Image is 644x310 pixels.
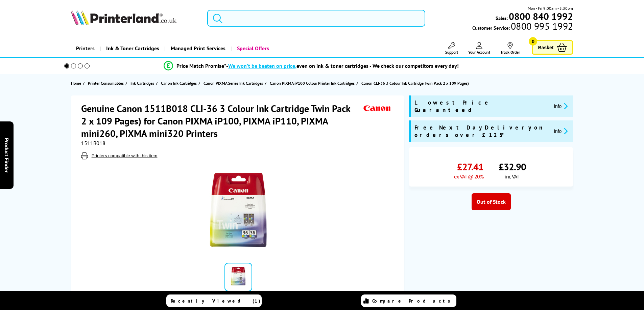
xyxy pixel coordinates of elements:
img: Canon 1511B018 CLI-36 3 Colour Ink Cartridge Twin Pack 2 x 109 Pages) [201,173,276,247]
span: Mon - Fri 9:00am - 5:30pm [528,5,573,11]
button: promo-description [552,127,570,135]
span: We won’t be beaten on price, [228,62,296,69]
a: Ink & Toner Cartridges [100,40,164,57]
span: Recently Viewed (1) [171,298,261,304]
span: Canon PIXMA Series Ink Cartridges [204,80,263,87]
span: Support [445,50,458,55]
span: Price Match Promise* [176,62,226,69]
a: Recently Viewed (1) [166,294,262,307]
span: Ink & Toner Cartridges [106,40,159,57]
div: Out of Stock [472,193,511,210]
span: Free Next Day Delivery on orders over £125* [414,124,549,139]
a: Canon PIXMA Series Ink Cartridges [204,80,265,87]
span: 0 [529,37,537,46]
a: Special Offers [231,40,274,57]
a: Canon Ink Cartridges [161,80,198,87]
span: Canon Ink Cartridges [161,80,197,87]
a: Compare Products [361,294,456,307]
img: Canon [362,102,393,115]
span: inc VAT [505,173,519,180]
a: Canon PIXMA iP100 Colour Printer Ink Cartridges [270,80,356,87]
a: Managed Print Services [164,40,231,57]
span: 0800 995 1992 [510,23,573,29]
span: 1511B018 [81,140,105,146]
span: Customer Service: [472,23,573,31]
a: 0800 840 1992 [508,13,573,20]
span: Your Account [468,50,490,55]
span: Ink Cartridges [130,80,154,87]
span: £32.90 [499,161,526,173]
button: promo-description [552,102,570,110]
li: modal_Promise [55,60,568,72]
a: Support [445,42,458,55]
img: Printerland Logo [71,10,176,25]
a: Your Account [468,42,490,55]
a: Track Order [500,42,520,55]
span: Product Finder [3,138,10,172]
a: Ink Cartridges [130,80,156,87]
div: - even on ink & toner cartridges - We check our competitors every day! [226,62,459,69]
span: Sales: [496,15,508,21]
span: £27.41 [457,161,483,173]
span: Basket [538,43,553,52]
span: Lowest Price Guaranteed [414,99,549,114]
a: Printer Consumables [88,80,125,87]
a: Canon CLI-36 3 Colour Ink Cartridge Twin Pack 2 x 109 Pages) [361,80,471,87]
span: Home [71,80,81,87]
a: Home [71,80,83,87]
a: Printers [71,40,100,57]
span: Canon CLI-36 3 Colour Ink Cartridge Twin Pack 2 x 109 Pages) [361,80,469,87]
span: ex VAT @ 20% [454,173,483,180]
a: Basket 0 [532,40,573,55]
span: Compare Products [372,298,454,304]
b: 0800 840 1992 [509,10,573,23]
h1: Genuine Canon 1511B018 CLI-36 3 Colour Ink Cartridge Twin Pack 2 x 109 Pages) for Canon PIXMA iP1... [81,102,362,140]
span: Printer Consumables [88,80,124,87]
button: Printers compatible with this item [90,153,160,159]
a: Printerland Logo [71,10,199,26]
span: Canon PIXMA iP100 Colour Printer Ink Cartridges [270,80,355,87]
